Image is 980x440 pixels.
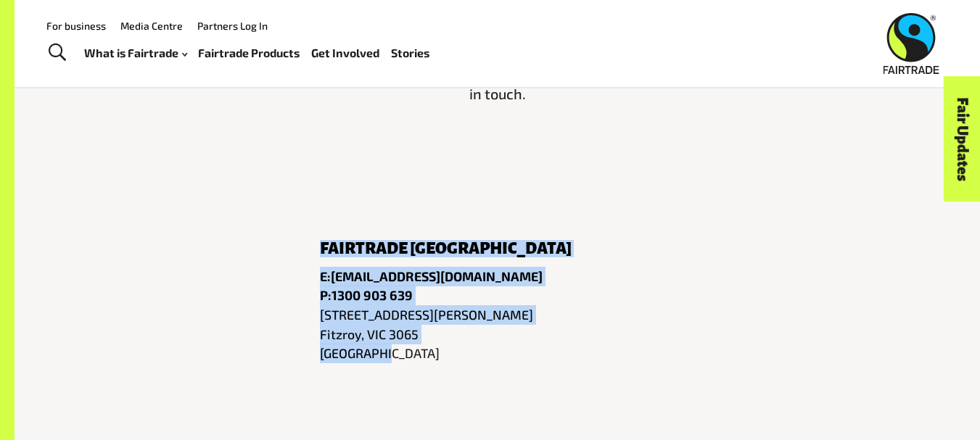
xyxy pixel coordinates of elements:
[46,20,106,32] a: For business
[391,43,429,64] a: Stories
[320,305,675,363] p: [STREET_ADDRESS][PERSON_NAME] Fitzroy, VIC 3065 [GEOGRAPHIC_DATA]
[198,43,300,64] a: Fairtrade Products
[884,13,939,74] img: Fairtrade Australia New Zealand logo
[331,268,543,284] a: [EMAIL_ADDRESS][DOMAIN_NAME]
[120,20,183,32] a: Media Centre
[311,43,379,64] a: Get Involved
[197,20,268,32] a: Partners Log In
[84,43,187,64] a: What is Fairtrade
[320,240,675,257] h6: Fairtrade [GEOGRAPHIC_DATA]
[39,35,75,71] a: Toggle Search
[320,267,675,286] p: E:
[320,286,675,305] p: P:
[332,287,413,303] a: 1300 903 639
